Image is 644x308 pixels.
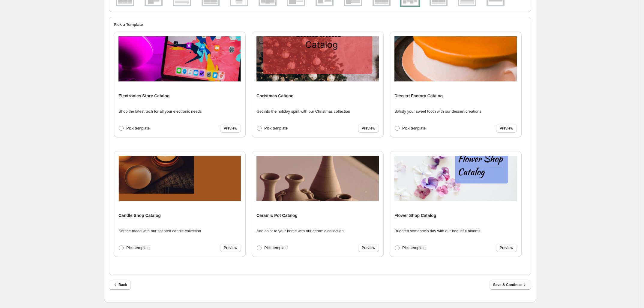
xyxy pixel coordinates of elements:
[490,280,531,290] button: Save & Continue
[394,93,443,99] h4: Dessert Factory Catalog
[500,245,513,250] span: Preview
[256,228,343,234] p: Add color to your home with our ceramic collection
[496,124,517,133] a: Preview
[394,108,481,114] p: Satisfy your sweet tooth with our dessert creations
[126,126,150,130] span: Pick template
[224,245,237,250] span: Preview
[220,244,241,252] a: Preview
[112,282,127,288] span: Back
[256,212,298,218] h4: Ceramic Pot Catalog
[118,108,202,114] p: Shop the latest tech for all your electronic needs
[358,244,379,252] a: Preview
[118,212,161,218] h4: Candle Shop Catalog
[362,245,375,250] span: Preview
[126,245,150,250] span: Pick template
[114,22,526,28] h2: Pick a Template
[220,124,241,133] a: Preview
[362,126,375,131] span: Preview
[264,126,288,130] span: Pick template
[358,124,379,133] a: Preview
[402,245,426,250] span: Pick template
[394,228,480,234] p: Brighten someone's day with our beautiful blooms
[224,126,237,131] span: Preview
[264,245,288,250] span: Pick template
[500,126,513,131] span: Preview
[493,282,528,288] span: Save & Continue
[256,93,294,99] h4: Christmas Catalog
[256,108,350,114] p: Get into the holiday spirit with our Christmas collection
[394,212,436,218] h4: Flower Shop Catalog
[496,244,517,252] a: Preview
[109,280,131,290] button: Back
[402,126,426,130] span: Pick template
[118,93,169,99] h4: Electronics Store Catalog
[118,228,201,234] p: Set the mood with our scented candle collection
